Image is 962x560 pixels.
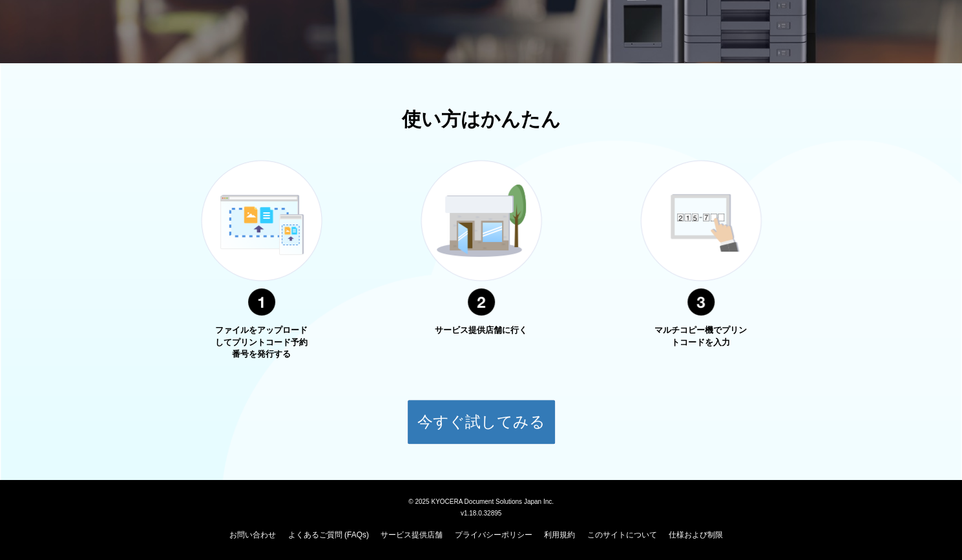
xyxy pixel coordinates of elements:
[229,530,276,539] a: お問い合わせ
[408,497,554,505] span: © 2025 KYOCERA Document Solutions Japan Inc.
[433,325,530,337] p: サービス提供店舗に行く
[213,325,310,361] p: ファイルをアップロードしてプリントコード予約番号を発行する
[288,530,369,539] a: よくあるご質問 (FAQs)
[669,530,723,539] a: 仕様および制限
[544,530,575,539] a: 利用規約
[461,509,501,517] span: v1.18.0.32895
[407,399,556,445] button: 今すぐ試してみる
[455,530,532,539] a: プライバシーポリシー
[381,530,443,539] a: サービス提供店舗
[587,530,656,539] a: このサイトについて
[653,325,749,348] p: マルチコピー機でプリントコードを入力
